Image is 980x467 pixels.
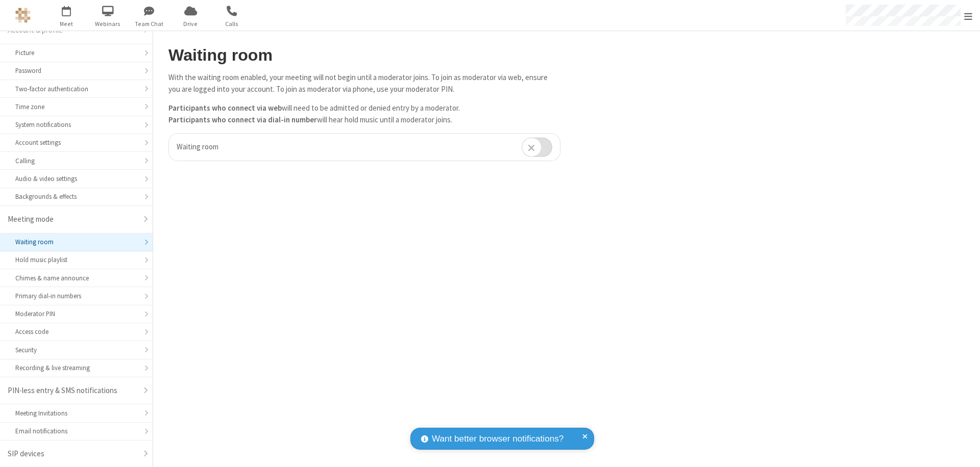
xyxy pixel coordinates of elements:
div: Access code [15,327,137,336]
div: Time zone [15,102,137,112]
p: With the waiting room enabled, your meeting will not begin until a moderator joins. To join as mo... [168,72,560,95]
img: QA Selenium DO NOT DELETE OR CHANGE [15,8,31,23]
div: Recording & live streaming [15,363,137,373]
div: Primary dial-in numbers [15,291,137,301]
b: Participants who connect via dial-in number [168,115,317,124]
div: Two-factor authentication [15,84,137,94]
div: Backgrounds & effects [15,192,137,201]
div: Chimes & name announce [15,273,137,283]
span: Team Chat [130,19,168,29]
span: Waiting room [177,142,218,151]
div: PIN-less entry & SMS notifications [8,385,137,397]
div: Moderator PIN [15,309,137,319]
span: Webinars [89,19,127,29]
div: Waiting room [15,237,137,247]
div: Meeting Invitations [15,408,137,418]
b: Participants who connect via web [168,103,282,113]
span: Meet [47,19,86,29]
h2: Waiting room [168,46,560,64]
p: will need to be admitted or denied entry by a moderator. will hear hold music until a moderator j... [168,102,560,125]
div: SIP devices [8,448,137,460]
div: Email notifications [15,426,137,436]
iframe: Chat [954,440,972,460]
div: System notifications [15,120,137,129]
div: Hold music playlist [15,255,137,265]
span: Calls [213,19,251,29]
div: Security [15,345,137,355]
div: Calling [15,156,137,166]
div: Account settings [15,138,137,147]
div: Picture [15,48,137,58]
div: Password [15,66,137,75]
span: Want better browser notifications? [432,432,563,446]
div: Audio & video settings [15,174,137,184]
div: Meeting mode [8,214,137,225]
span: Drive [171,19,210,29]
